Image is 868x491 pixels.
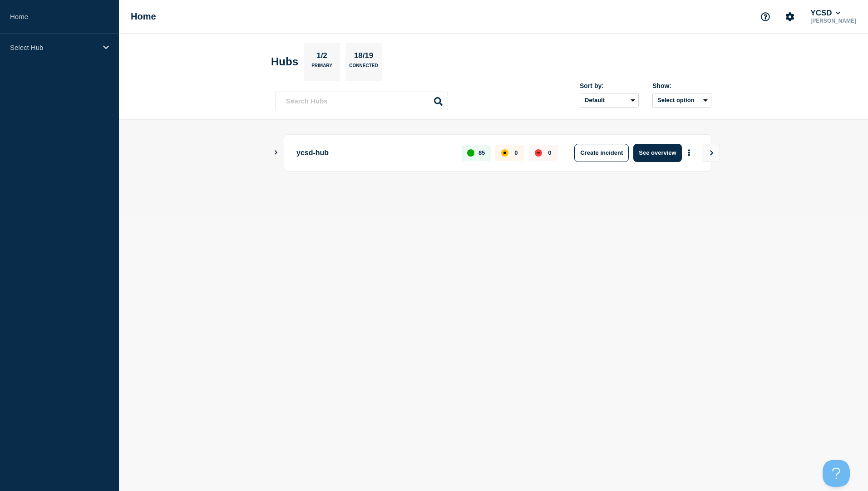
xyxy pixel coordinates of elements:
[809,18,858,24] p: [PERSON_NAME]
[276,92,448,110] input: Search Hubs
[10,44,97,51] p: Select Hub
[274,149,278,156] button: Show Connected Hubs
[633,144,681,162] button: See overview
[652,93,711,108] button: Select option
[467,149,474,157] div: up
[756,7,775,26] button: Support
[809,9,842,18] button: YCSD
[580,82,639,89] div: Sort by:
[780,7,799,26] button: Account settings
[271,55,298,68] h2: Hubs
[350,51,377,63] p: 18/19
[311,63,332,73] p: Primary
[514,149,518,156] p: 0
[580,93,639,108] select: Sort by
[574,144,629,162] button: Create incident
[548,149,551,156] p: 0
[652,82,711,89] div: Show:
[683,144,695,161] button: More actions
[535,149,542,157] div: down
[478,149,485,156] p: 85
[823,460,850,487] iframe: Help Scout Beacon - Open
[501,149,508,157] div: affected
[296,144,451,162] p: ycsd-hub
[131,11,156,22] h1: Home
[349,63,378,73] p: Connected
[313,51,331,63] p: 1/2
[702,144,720,162] button: View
